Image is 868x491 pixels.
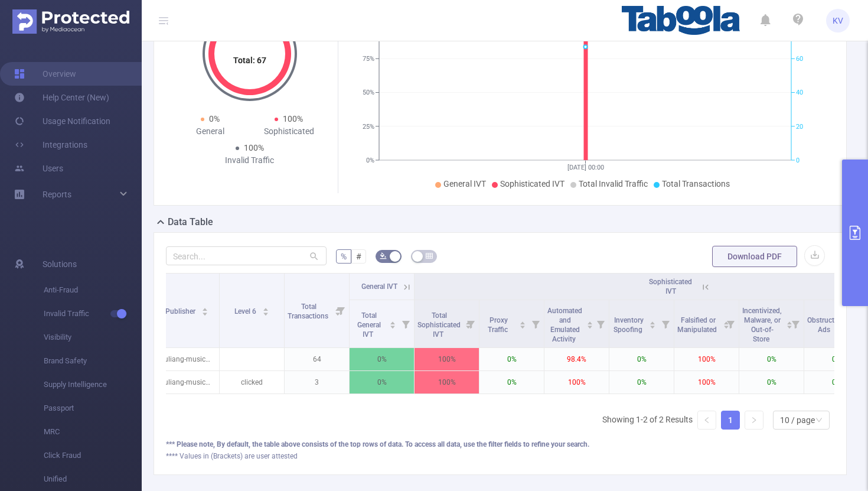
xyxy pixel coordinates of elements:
[43,190,71,199] span: Reports
[592,300,609,347] i: Filter menu
[602,411,693,430] li: Showing 1-2 of 2 Results
[415,371,479,394] p: 100%
[14,62,76,86] a: Overview
[609,371,674,394] p: 0%
[649,320,656,327] div: Sort
[44,349,142,373] span: Brand Safety
[479,371,544,394] p: 0%
[674,348,739,370] p: 100%
[250,125,329,138] div: Sophisticated
[722,411,739,429] a: 1
[417,311,461,339] span: Total Sophisticated IVT
[544,348,609,370] p: 98.4%
[350,348,414,370] p: 0%
[44,396,142,420] span: Passport
[697,411,716,430] li: Previous Page
[234,307,258,316] span: Level 6
[43,183,71,206] a: Reports
[520,324,526,327] i: icon: caret-down
[796,55,803,63] tspan: 60
[721,411,740,430] li: 1
[722,300,739,347] i: Filter menu
[426,252,433,259] i: icon: table
[739,348,804,370] p: 0%
[262,306,269,313] div: Sort
[12,9,129,34] img: Protected Media
[657,300,674,347] i: Filter menu
[815,417,823,425] i: icon: down
[739,371,804,394] p: 0%
[285,371,349,394] p: 3
[567,164,604,171] tspan: [DATE] 00:00
[500,179,564,188] span: Sophisticated IVT
[390,324,396,327] i: icon: caret-down
[201,311,208,314] i: icon: caret-down
[168,215,213,229] h2: Data Table
[361,282,397,291] span: General IVT
[586,320,593,323] i: icon: caret-up
[415,348,479,370] p: 100%
[712,246,797,267] button: Download PDF
[389,320,396,327] div: Sort
[285,348,349,370] p: 64
[155,348,219,370] p: xuliang-musichubz
[662,179,730,188] span: Total Transactions
[201,306,208,313] div: Sort
[586,324,593,327] i: icon: caret-down
[244,143,264,152] span: 100%
[350,371,414,394] p: 0%
[479,348,544,370] p: 0%
[166,439,834,450] div: *** Please note, By default, the table above consists of the top rows of data. To access all data...
[262,306,269,310] i: icon: caret-up
[14,86,109,109] a: Help Center (New)
[650,324,656,327] i: icon: caret-down
[807,316,842,334] span: Obstructed Ads
[44,373,142,396] span: Supply Intelligence
[262,311,269,314] i: icon: caret-down
[357,311,381,339] span: Total General IVT
[833,9,843,32] span: KV
[544,371,609,394] p: 100%
[796,89,803,97] tspan: 40
[380,252,387,259] i: icon: bg-colors
[443,179,486,188] span: General IVT
[356,252,361,261] span: #
[332,274,349,347] i: Filter menu
[745,411,763,430] li: Next Page
[650,320,656,323] i: icon: caret-up
[44,420,142,444] span: MRC
[341,252,347,261] span: %
[397,300,414,347] i: Filter menu
[220,371,284,394] p: clicked
[614,316,644,334] span: Inventory Spoofing
[519,320,526,327] div: Sort
[43,252,77,276] span: Solutions
[44,326,142,349] span: Visibility
[166,246,327,265] input: Search...
[703,417,710,424] i: icon: left
[677,316,719,334] span: Falsified or Manipulated
[44,278,142,302] span: Anti-Fraud
[363,123,374,131] tspan: 25%
[44,444,142,467] span: Click Fraud
[786,320,792,323] i: icon: caret-up
[165,307,197,316] span: Publisher
[796,123,803,131] tspan: 20
[780,411,815,429] div: 10 / page
[366,157,374,164] tspan: 0%
[742,307,782,343] span: Incentivized, Malware, or Out-of-Store
[171,125,250,138] div: General
[586,320,593,327] div: Sort
[210,154,289,167] div: Invalid Traffic
[390,320,396,323] i: icon: caret-up
[14,133,87,157] a: Integrations
[579,179,648,188] span: Total Invalid Traffic
[209,114,220,123] span: 0%
[527,300,544,347] i: Filter menu
[649,278,692,295] span: Sophisticated IVT
[288,303,330,320] span: Total Transactions
[462,300,479,347] i: Filter menu
[796,157,800,164] tspan: 0
[363,89,374,97] tspan: 50%
[155,371,219,394] p: xuliang-musichubz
